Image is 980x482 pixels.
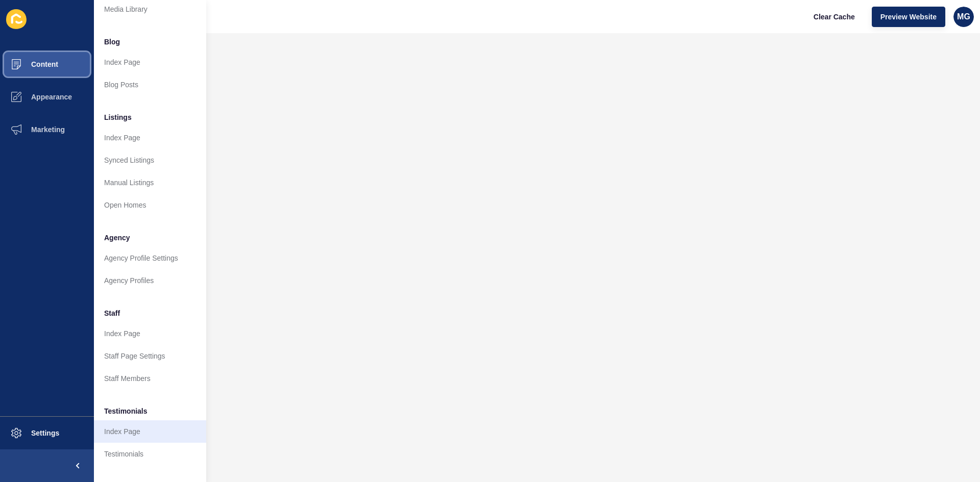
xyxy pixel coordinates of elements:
[94,420,206,443] a: Index Page
[104,37,120,47] span: Blog
[94,322,206,345] a: Index Page
[94,194,206,216] a: Open Homes
[814,12,855,22] span: Clear Cache
[94,345,206,367] a: Staff Page Settings
[94,51,206,73] a: Index Page
[94,443,206,465] a: Testimonials
[104,233,130,243] span: Agency
[104,406,148,416] span: Testimonials
[94,73,206,96] a: Blog Posts
[880,12,937,22] span: Preview Website
[94,367,206,390] a: Staff Members
[94,171,206,194] a: Manual Listings
[94,126,206,149] a: Index Page
[957,12,970,22] span: MG
[94,269,206,292] a: Agency Profiles
[94,149,206,171] a: Synced Listings
[872,7,945,27] button: Preview Website
[104,308,120,318] span: Staff
[805,7,864,27] button: Clear Cache
[94,247,206,269] a: Agency Profile Settings
[104,112,132,122] span: Listings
